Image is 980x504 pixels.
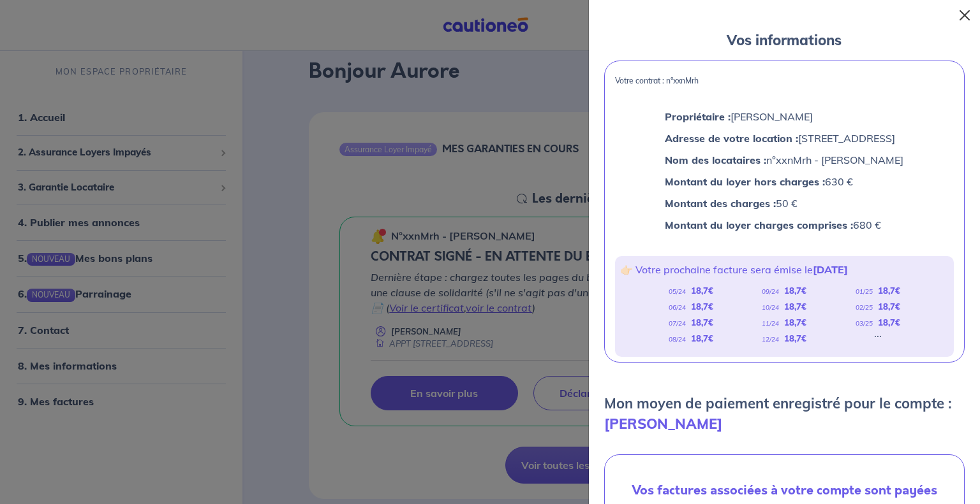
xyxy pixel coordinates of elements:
strong: [PERSON_NAME] [604,415,722,433]
strong: 18,7 € [878,301,900,312]
strong: Adresse de votre location : [665,132,798,145]
strong: 18,7 € [691,285,713,296]
strong: 18,7 € [878,285,900,296]
p: 50 € [665,195,903,212]
strong: 18,7 € [784,301,806,312]
strong: 18,7 € [784,285,806,296]
strong: Propriétaire : [665,110,731,123]
p: [STREET_ADDRESS] [665,130,903,147]
p: n°xxnMrh - [PERSON_NAME] [665,152,903,168]
button: Close [954,5,975,25]
strong: Montant du loyer charges comprises : [665,219,853,231]
em: 07/24 [669,319,686,328]
strong: Nom des locataires : [665,154,766,166]
p: Mon moyen de paiement enregistré pour le compte : [604,393,965,434]
em: 12/24 [762,335,779,343]
strong: 18,7 € [878,317,900,328]
strong: 18,7 € [691,333,713,343]
em: 01/25 [856,287,873,296]
strong: [DATE] [813,263,848,276]
strong: Montant du loyer hors charges : [665,175,825,188]
strong: 18,7 € [784,317,806,328]
div: ... [874,331,882,347]
em: 02/25 [856,303,873,312]
em: 10/24 [762,303,779,312]
em: 08/24 [669,335,686,343]
strong: Vos informations [727,31,842,49]
p: 👉🏻 Votre prochaine facture sera émise le [620,261,949,278]
p: Votre contrat : n°xxnMrh [615,76,954,85]
em: 06/24 [669,303,686,312]
strong: 18,7 € [784,333,806,343]
p: [PERSON_NAME] [665,108,903,125]
em: 09/24 [762,287,779,296]
strong: 18,7 € [691,301,713,312]
p: 680 € [665,217,903,233]
strong: Montant des charges : [665,197,776,210]
em: 11/24 [762,319,779,328]
strong: 18,7 € [691,317,713,328]
em: 05/24 [669,287,686,296]
em: 03/25 [856,319,873,328]
p: 630 € [665,173,903,190]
